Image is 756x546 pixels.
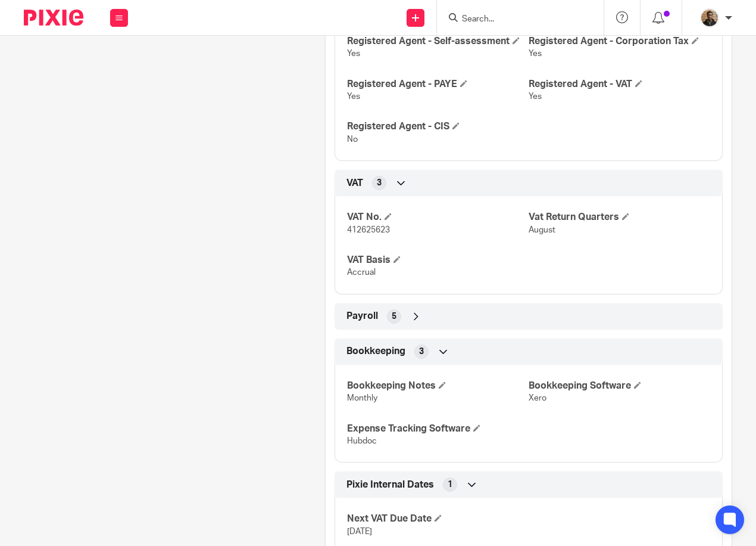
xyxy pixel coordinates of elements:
[347,268,376,277] span: Accrual
[529,92,542,101] span: Yes
[347,92,360,101] span: Yes
[529,49,542,58] span: Yes
[24,10,83,26] img: Pixie
[529,380,710,392] h4: Bookkeeping Software
[529,211,710,224] h4: Vat Return Quarters
[347,226,390,234] span: 412625623
[347,120,529,133] h4: Registered Agent - CIS
[347,380,529,392] h4: Bookkeeping Notes
[529,35,710,48] h4: Registered Agent - Corporation Tax
[346,345,405,358] span: Bookkeeping
[529,394,546,402] span: Xero
[347,135,358,144] span: No
[377,177,382,189] span: 3
[347,394,377,402] span: Monthly
[347,254,529,266] h4: VAT Basis
[346,177,363,190] span: VAT
[347,211,529,224] h4: VAT No.
[392,311,396,322] span: 5
[347,528,372,536] span: [DATE]
[700,8,719,27] img: WhatsApp%20Image%202025-04-23%20.jpg
[529,226,555,234] span: August
[346,479,434,491] span: Pixie Internal Dates
[529,78,710,91] h4: Registered Agent - VAT
[347,437,377,445] span: Hubdoc
[347,35,529,48] h4: Registered Agent - Self-assessment
[347,423,529,435] h4: Expense Tracking Software
[461,14,568,25] input: Search
[347,513,529,525] h4: Next VAT Due Date
[448,479,452,491] span: 1
[347,49,360,58] span: Yes
[419,346,424,358] span: 3
[346,310,378,322] span: Payroll
[347,78,529,91] h4: Registered Agent - PAYE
